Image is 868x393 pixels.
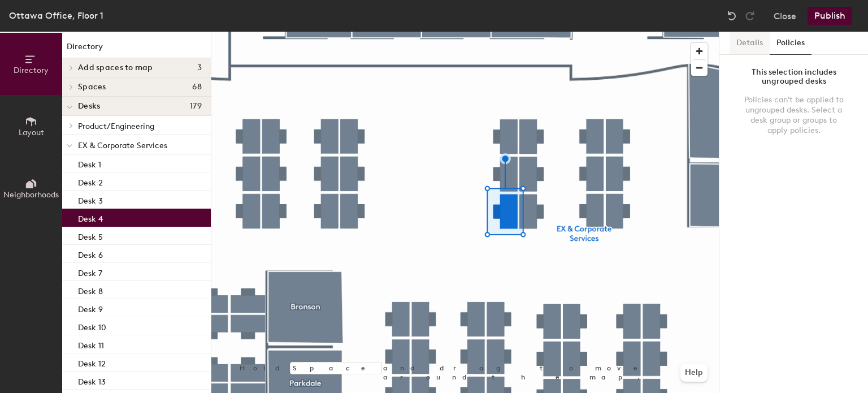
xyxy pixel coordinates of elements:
[78,193,103,206] p: Desk 3
[78,122,154,131] span: Product/Engineering
[730,32,770,55] button: Details
[78,211,103,224] p: Desk 4
[19,128,44,137] span: Layout
[78,247,103,260] p: Desk 6
[78,301,103,314] p: Desk 9
[78,356,106,369] p: Desk 12
[774,7,796,25] button: Close
[78,338,104,351] p: Desk 11
[78,265,102,278] p: Desk 7
[78,175,103,188] p: Desk 2
[808,7,852,25] button: Publish
[742,95,845,136] div: Policies can't be applied to ungrouped desks. Select a desk group or groups to apply policies.
[78,102,100,111] span: Desks
[14,66,49,75] span: Directory
[78,83,106,92] span: Spaces
[78,283,103,296] p: Desk 8
[770,32,811,55] button: Policies
[78,63,153,72] span: Add spaces to map
[742,68,845,86] div: This selection includes ungrouped desks
[726,10,737,21] img: Undo
[190,102,202,111] span: 179
[78,229,103,242] p: Desk 5
[78,157,101,170] p: Desk 1
[680,364,708,382] button: Help
[197,63,202,72] span: 3
[3,190,59,200] span: Neighborhoods
[78,374,106,387] p: Desk 13
[78,319,106,332] p: Desk 10
[62,41,211,58] h1: Directory
[78,141,167,150] span: EX & Corporate Services
[744,10,756,21] img: Redo
[9,8,103,23] div: Ottawa Office, Floor 1
[192,83,202,92] span: 68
